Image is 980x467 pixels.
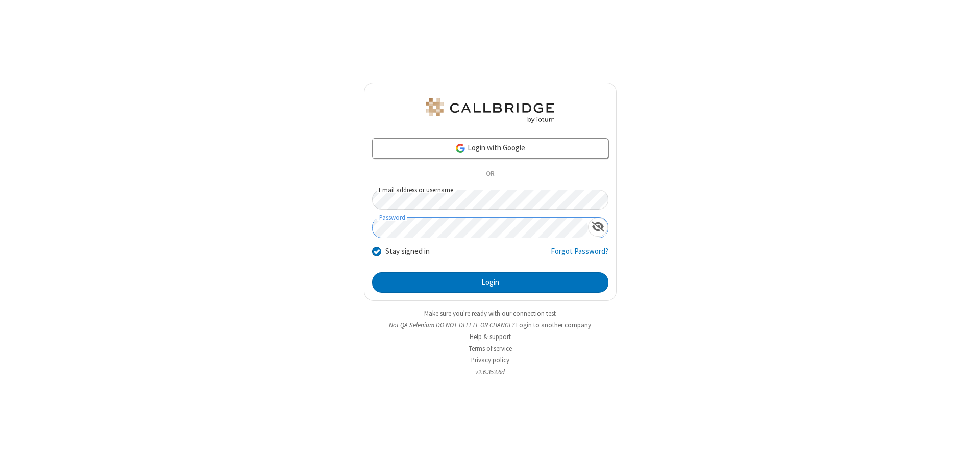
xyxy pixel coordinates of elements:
label: Stay signed in [385,246,430,257]
div: Show password [588,218,608,237]
a: Help & support [470,332,511,341]
img: google-icon.png [455,143,466,154]
input: Password [373,218,588,238]
img: QA Selenium DO NOT DELETE OR CHANGE [424,98,556,123]
button: Login to another company [516,320,591,330]
a: Make sure you're ready with our connection test [424,309,556,318]
li: Not QA Selenium DO NOT DELETE OR CHANGE? [364,320,617,330]
a: Login with Google [372,138,608,159]
button: Login [372,272,608,293]
a: Forgot Password? [551,246,608,265]
span: OR [482,167,498,181]
a: Privacy policy [471,356,509,365]
a: Terms of service [469,344,512,353]
li: v2.6.353.6d [364,367,617,377]
input: Email address or username [372,190,608,210]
